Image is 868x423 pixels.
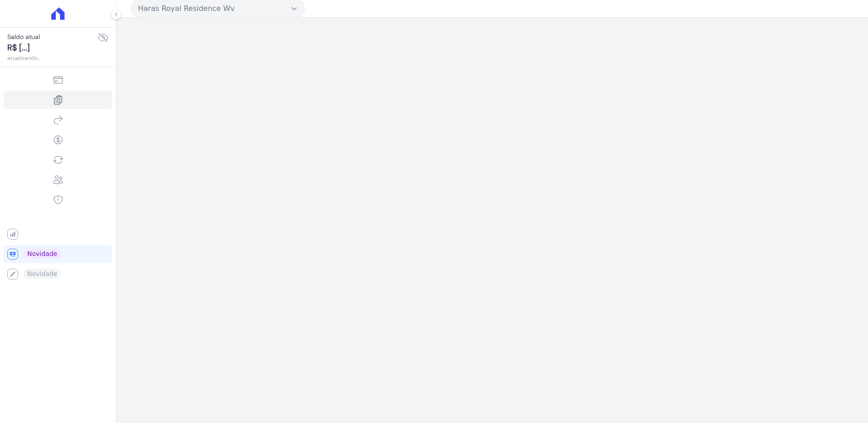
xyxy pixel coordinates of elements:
[7,32,98,42] span: Saldo atual
[7,42,98,54] span: R$ [...]
[24,249,61,259] span: Novidade
[7,54,98,62] span: atualizando...
[4,245,112,263] a: Novidade
[7,71,108,283] nav: Sidebar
